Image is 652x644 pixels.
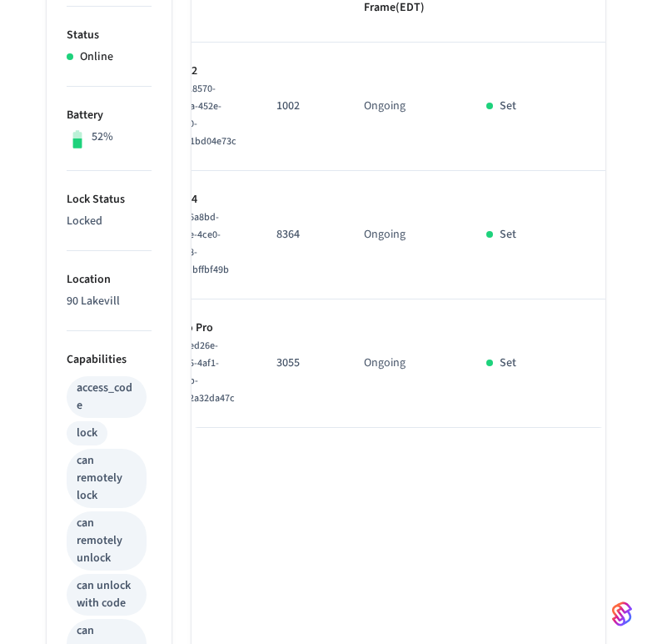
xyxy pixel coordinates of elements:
[612,601,632,627] img: SeamLogoGradient.69752ec5.svg
[276,98,324,115] p: 1002
[80,48,113,66] p: Online
[174,191,236,209] p: 8364
[174,63,236,80] p: 1002
[500,98,516,115] p: Set
[344,299,466,428] td: Ongoing
[67,191,152,209] p: Lock Status
[500,226,516,244] p: Set
[276,226,324,244] p: 8364
[174,319,236,337] p: Seo Pro
[67,351,152,369] p: Capabilities
[174,210,229,277] span: ca76a8bd-a2ae-4ce0-a7a8-5f2cbffbf49b
[344,171,466,299] td: Ongoing
[77,452,137,505] div: can remotely lock
[67,27,152,44] p: Status
[92,128,113,146] p: 52%
[500,355,516,372] p: Set
[67,271,152,289] p: Location
[77,577,137,612] div: can unlock with code
[67,293,152,310] p: 90 Lakevill
[67,213,152,230] p: Locked
[77,380,137,415] div: access_code
[344,43,466,171] td: Ongoing
[276,355,324,372] p: 3055
[174,339,235,405] span: 128ed26e-2955-4af1-917b-e352a32da47c
[67,107,152,124] p: Battery
[77,515,137,567] div: can remotely unlock
[174,82,236,148] span: 00f18570-ab7a-452e-9ac0-cad1bd04e73c
[77,425,97,442] div: lock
